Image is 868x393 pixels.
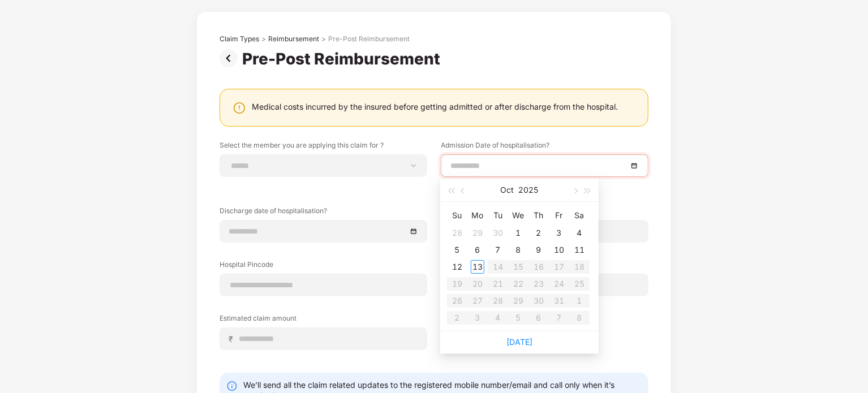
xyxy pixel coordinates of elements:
[528,224,549,241] td: 2025-10-02
[220,140,427,154] label: Select the member you are applying this claim for ?
[471,226,484,240] div: 29
[268,34,319,44] div: Reimbursement
[467,206,488,224] th: Mo
[519,179,539,201] button: 2025
[441,140,648,154] label: Admission Date of hospitalisation?
[569,241,590,258] td: 2025-10-11
[488,206,508,224] th: Tu
[233,101,246,115] img: svg+xml;base64,PHN2ZyBpZD0iV2FybmluZ18tXzI0eDI0IiBkYXRhLW5hbWU9Ildhcm5pbmcgLSAyNHgyNCIgeG1sbnM9Im...
[501,179,514,201] button: Oct
[447,224,467,241] td: 2025-09-28
[471,243,484,257] div: 6
[528,206,549,224] th: Th
[532,243,545,257] div: 9
[321,34,326,44] div: >
[328,34,410,44] div: Pre-Post Reimbursement
[491,243,505,257] div: 7
[552,243,566,257] div: 10
[467,258,488,275] td: 2025-10-13
[549,206,569,224] th: Fr
[220,49,242,67] img: svg+xml;base64,PHN2ZyBpZD0iUHJldi0zMngzMiIgeG1sbnM9Imh0dHA6Ly93d3cudzMub3JnLzIwMDAvc3ZnIiB3aWR0aD...
[549,224,569,241] td: 2025-10-03
[447,258,467,275] td: 2025-10-12
[220,313,427,327] label: Estimated claim amount
[552,226,566,240] div: 3
[261,34,266,44] div: >
[491,226,505,240] div: 30
[242,49,445,68] div: Pre-Post Reimbursement
[471,260,484,274] div: 13
[569,206,590,224] th: Sa
[549,241,569,258] td: 2025-10-10
[532,226,545,240] div: 2
[447,206,467,224] th: Su
[488,224,508,241] td: 2025-09-30
[447,241,467,258] td: 2025-10-05
[569,224,590,241] td: 2025-10-04
[512,226,525,240] div: 1
[441,177,648,189] div: This field is required.
[229,334,238,344] span: ₹
[450,260,464,274] div: 12
[508,206,528,224] th: We
[467,241,488,258] td: 2025-10-06
[508,224,528,241] td: 2025-10-01
[450,226,464,240] div: 28
[573,243,586,257] div: 11
[506,337,532,347] a: [DATE]
[220,34,259,44] div: Claim Types
[508,241,528,258] td: 2025-10-08
[467,224,488,241] td: 2025-09-29
[220,260,427,274] label: Hospital Pincode
[573,226,586,240] div: 4
[252,101,618,112] div: Medical costs incurred by the insured before getting admitted or after discharge from the hospital.
[528,241,549,258] td: 2025-10-09
[512,243,525,257] div: 8
[450,243,464,257] div: 5
[220,206,427,220] label: Discharge date of hospitalisation?
[488,241,508,258] td: 2025-10-07
[226,381,238,392] img: svg+xml;base64,PHN2ZyBpZD0iSW5mby0yMHgyMCIgeG1sbnM9Imh0dHA6Ly93d3cudzMub3JnLzIwMDAvc3ZnIiB3aWR0aD...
